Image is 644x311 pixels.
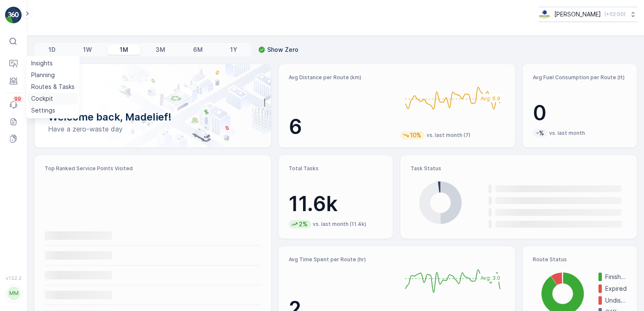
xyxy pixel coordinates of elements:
p: vs. last month (11.4k) [313,221,366,228]
p: 3M [156,46,165,54]
p: ( +02:00 ) [604,11,625,18]
p: Finished [605,273,627,281]
p: [PERSON_NAME] [554,10,601,19]
p: Avg Fuel Consumption per Route (lt) [533,74,627,81]
p: Total Tasks [289,165,383,172]
p: 6M [193,46,203,54]
p: 1W [83,46,92,54]
p: 0 [533,100,627,126]
button: MM [5,282,22,304]
button: [PERSON_NAME](+02:00) [539,7,637,22]
p: Avg Time Spent per Route (hr) [289,256,393,263]
p: Expired [605,284,627,293]
p: 99 [14,96,21,102]
span: v 1.52.2 [5,276,22,281]
p: Avg Distance per Route (km) [289,74,393,81]
p: 1M [120,46,128,54]
div: MM [7,287,21,300]
p: 2% [298,220,309,228]
p: 10% [409,131,422,139]
p: Show Zero [267,46,298,54]
img: logo [5,7,22,24]
p: -% [535,129,545,137]
p: vs. last month (7) [427,132,470,139]
p: 1D [48,46,56,54]
img: basis-logo_rgb2x.png [539,10,551,19]
p: Top Ranked Service Points Visited [45,165,261,172]
a: 99 [5,97,22,113]
p: 1Y [230,46,237,54]
p: vs. last month [549,130,585,137]
p: Welcome back, Madelief! [48,110,258,124]
p: Have a zero-waste day [48,124,258,134]
p: 11.6k [289,191,383,217]
p: 6 [289,114,393,139]
p: Route Status [533,256,627,263]
p: Task Status [411,165,627,172]
p: Undispatched [605,296,627,305]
